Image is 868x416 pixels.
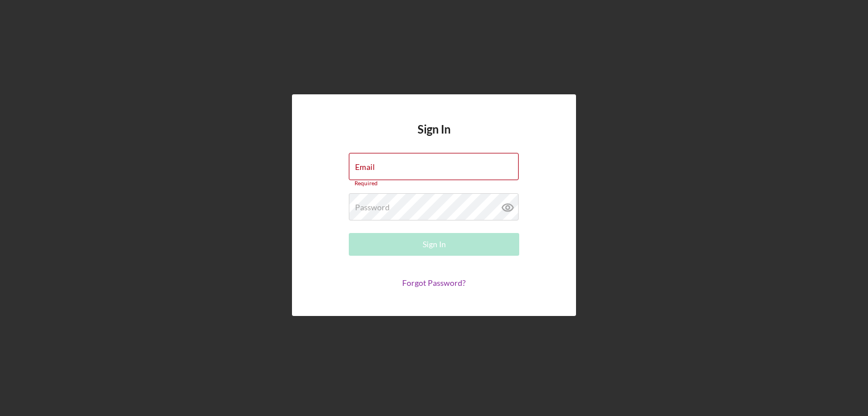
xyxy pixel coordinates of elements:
[349,180,519,187] div: Required
[349,233,519,256] button: Sign In
[418,123,450,153] h4: Sign In
[402,278,466,288] a: Forgot Password?
[355,203,390,212] label: Password
[355,163,375,172] label: Email
[423,233,446,256] div: Sign In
